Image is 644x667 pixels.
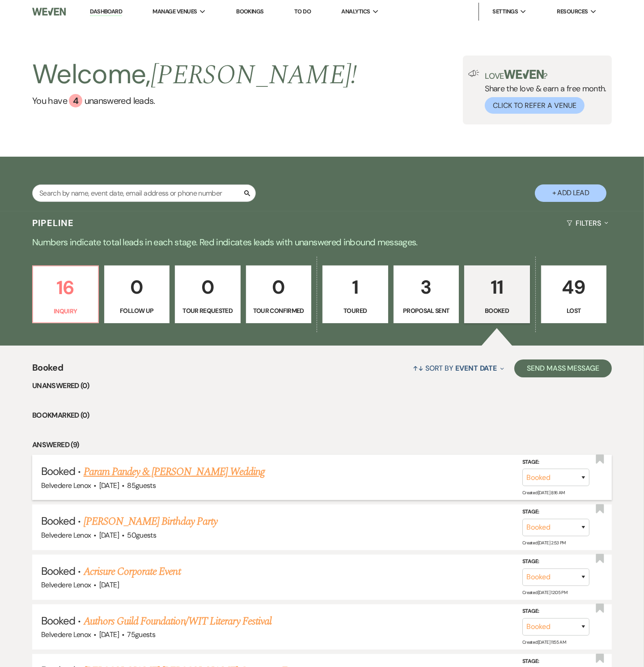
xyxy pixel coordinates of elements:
a: 16Inquiry [32,265,99,324]
button: + Add Lead [535,184,606,202]
span: [DATE] [99,630,119,639]
div: 4 [69,94,82,107]
p: Inquiry [38,306,93,316]
span: Belvedere Lenox [41,530,91,540]
a: To Do [294,8,311,15]
p: 1 [328,272,382,302]
p: 49 [547,272,601,302]
span: Booked [32,361,63,380]
p: 0 [181,272,235,302]
span: Booked [41,564,75,578]
a: 49Lost [541,265,607,324]
span: Analytics [342,7,370,16]
p: 0 [110,272,164,302]
a: Bookings [236,8,264,15]
span: Belvedere Lenox [41,630,91,639]
span: [DATE] [99,530,119,540]
p: 3 [399,272,453,302]
div: Share the love & earn a free month. [479,70,606,114]
p: 16 [38,273,93,303]
label: Stage: [522,607,589,616]
span: Created: [DATE] 12:05 PM [522,590,567,595]
span: [DATE] [99,481,119,490]
a: 0Tour Requested [175,265,241,324]
span: Booked [41,464,75,478]
p: Tour Confirmed [252,306,306,316]
p: Follow Up [110,306,164,316]
span: 85 guests [127,481,156,490]
img: weven-logo-green.svg [504,70,544,79]
span: 50 guests [127,530,156,540]
a: Acrisure Corporate Event [84,564,181,580]
img: Weven Logo [32,2,66,21]
a: Dashboard [90,8,122,16]
img: loud-speaker-illustration.svg [468,70,479,77]
span: Manage Venues [153,7,197,16]
span: Settings [492,7,518,16]
span: Booked [41,614,75,628]
button: Send Mass Message [514,359,612,377]
button: Click to Refer a Venue [485,97,585,114]
button: Sort By Event Date [409,356,508,380]
label: Stage: [522,457,589,467]
span: ↑↓ [413,363,424,373]
li: Bookmarked (0) [32,410,612,421]
p: Toured [328,306,382,316]
li: Answered (9) [32,439,612,451]
a: 11Booked [464,265,530,324]
a: 3Proposal Sent [394,265,459,324]
span: Booked [41,514,75,528]
a: [PERSON_NAME] Birthday Party [84,513,217,530]
p: Tour Requested [181,306,235,316]
span: Resources [557,7,588,16]
input: Search by name, event date, email address or phone number [32,184,256,202]
p: Lost [547,306,601,316]
button: Filters [563,211,612,235]
p: 0 [252,272,306,302]
span: Created: [DATE] 8:16 AM [522,490,565,496]
label: Stage: [522,557,589,567]
span: [DATE] [99,580,119,590]
span: Belvedere Lenox [41,481,91,490]
h3: Pipeline [32,217,74,229]
span: 75 guests [127,630,155,639]
p: Love ? [485,70,606,80]
span: Event Date [455,363,497,373]
label: Stage: [522,507,589,517]
span: [PERSON_NAME] ! [151,55,357,96]
a: 1Toured [322,265,388,324]
li: Unanswered (0) [32,380,612,392]
a: Param Pandey & [PERSON_NAME] Wedding [84,464,265,480]
span: Created: [DATE] 11:55 AM [522,639,566,645]
p: 11 [470,272,524,302]
a: 0Tour Confirmed [246,265,312,324]
span: Belvedere Lenox [41,580,91,590]
p: Booked [470,306,524,316]
label: Stage: [522,656,589,666]
span: Created: [DATE] 2:53 PM [522,540,566,546]
a: You have 4 unanswered leads. [32,94,357,107]
h2: Welcome, [32,56,357,94]
a: Authors Guild Foundation/WIT Literary Festival [84,613,272,629]
a: 0Follow Up [104,265,170,324]
p: Proposal Sent [399,306,453,316]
